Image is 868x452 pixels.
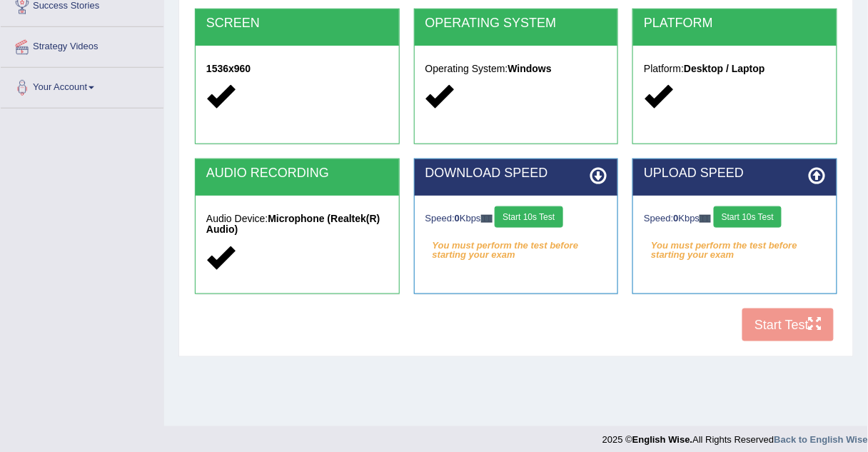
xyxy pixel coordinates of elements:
[206,166,388,181] h2: AUDIO RECORDING
[425,235,607,256] em: You must perform the test before starting your exam
[632,435,692,446] strong: English Wise.
[481,215,493,223] img: ajax-loader-fb-connection.gif
[455,213,460,224] strong: 0
[774,435,868,446] a: Back to English Wise
[425,16,607,31] h2: OPERATING SYSTEM
[206,16,388,31] h2: SCREEN
[674,213,679,224] strong: 0
[644,235,826,256] em: You must perform the test before starting your exam
[508,63,552,74] strong: Windows
[1,68,163,104] a: Your Account
[425,206,607,231] div: Speed: Kbps
[644,206,826,231] div: Speed: Kbps
[206,213,380,235] strong: Microphone (Realtek(R) Audio)
[644,166,826,181] h2: UPLOAD SPEED
[425,166,607,181] h2: DOWNLOAD SPEED
[644,64,826,74] h5: Platform:
[206,214,388,236] h5: Audio Device:
[495,206,562,228] button: Start 10s Test
[602,426,868,447] div: 2025 © All Rights Reserved
[206,63,251,74] strong: 1536x960
[1,27,163,63] a: Strategy Videos
[425,64,607,74] h5: Operating System:
[644,16,826,31] h2: PLATFORM
[684,63,765,74] strong: Desktop / Laptop
[714,206,782,228] button: Start 10s Test
[700,215,711,223] img: ajax-loader-fb-connection.gif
